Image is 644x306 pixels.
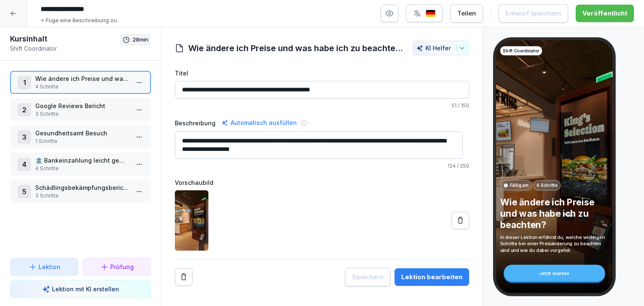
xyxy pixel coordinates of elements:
[576,5,634,22] button: Veröffentlicht
[10,71,151,94] div: 1Wie ändere ich Preise und was habe ich zu beachten?4 Schritte
[10,34,120,44] h1: Kursinhalt
[413,41,469,55] button: KI Helfer
[10,280,151,298] button: Lektion mit KI erstellen
[10,153,151,176] div: 4🏦 Bankeinzahlung leicht gemacht4 Schritte
[345,268,390,286] button: Speichern
[506,9,561,18] div: Entwurf speichern
[536,182,557,189] p: 4 Schritte
[18,130,31,144] div: 3
[35,74,129,83] p: Wie ändere ich Preise und was habe ich zu beachten?
[175,268,192,286] button: Remove
[35,110,129,118] p: 3 Schritte
[188,42,404,54] h1: Wie ändere ich Preise und was habe ich zu beachten?
[175,119,216,127] label: Beschreibung
[18,76,31,89] div: 1
[401,272,462,282] div: Lektion bearbeiten
[175,178,469,187] label: Vorschaubild
[175,102,469,109] p: / 150
[18,103,31,117] div: 2
[83,258,151,276] button: Prüfung
[504,265,605,282] div: Jetzt starten
[35,83,129,91] p: 4 Schritte
[35,165,129,172] p: 4 Schritte
[35,129,129,137] p: Gesundheitsamt Besuch
[416,44,465,52] div: KI Helfer
[10,180,151,203] div: 5Schädlingsbekämpfungsbericht in Zenput3 Schritte
[500,234,609,254] p: In dieser Lektion erfährst du, welche wichtigen Schritte bei einer Preisänderung zu beachten sind...
[175,190,208,251] img: eqcxeh9efp2p1jb0yrts9v3d.png
[41,16,117,25] p: + Füge eine Beschreibung zu
[10,258,78,276] button: Lektion
[220,118,299,128] div: Automatisch ausfüllen
[35,156,129,165] p: 🏦 Bankeinzahlung leicht gemacht
[457,9,476,18] div: Teilen
[18,158,31,171] div: 4
[582,9,627,18] div: Veröffentlicht
[110,262,134,271] p: Prüfung
[35,101,129,110] p: Google Reviews Bericht
[39,262,60,271] p: Lektion
[452,102,457,109] span: 51
[352,272,383,282] div: Speichern
[175,162,469,170] p: / 250
[426,10,436,18] img: de.svg
[450,4,483,23] button: Teilen
[499,4,568,23] button: Entwurf speichern
[10,44,120,53] p: Shift Coordinator
[503,48,539,54] p: Shift Coordinator
[35,183,129,192] p: Schädlingsbekämpfungsbericht in Zenput
[18,185,31,198] div: 5
[175,69,469,78] label: Titel
[35,192,129,200] p: 3 Schritte
[395,268,469,286] button: Lektion bearbeiten
[35,137,129,145] p: 1 Schritte
[500,197,609,231] p: Wie ändere ich Preise und was habe ich zu beachten?
[10,125,151,148] div: 3Gesundheitsamt Besuch1 Schritte
[52,285,119,293] p: Lektion mit KI erstellen
[10,98,151,121] div: 2Google Reviews Bericht3 Schritte
[510,182,529,189] p: Fällig am
[447,163,456,169] span: 124
[132,36,148,44] p: 28 min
